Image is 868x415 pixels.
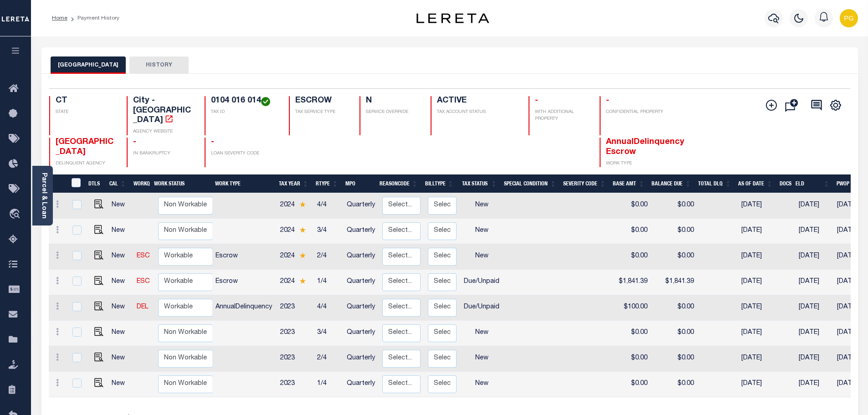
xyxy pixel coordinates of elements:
th: BillType: activate to sort column ascending [421,174,457,193]
td: Quarterly [343,244,379,270]
td: [DATE] [795,295,833,321]
td: [DATE] [738,193,779,219]
a: ESC [137,278,150,285]
td: [DATE] [795,193,833,219]
span: - [133,138,136,146]
td: [DATE] [738,270,779,295]
td: $0.00 [612,372,651,397]
th: DTLS [85,174,106,193]
td: 3/4 [313,321,343,346]
td: [DATE] [795,270,833,295]
th: Tax Year: activate to sort column ascending [275,174,312,193]
td: 1/4 [313,372,343,397]
td: 2/4 [313,346,343,372]
th: As of Date: activate to sort column ascending [734,174,776,193]
th: MPO [342,174,376,193]
th: &nbsp; [66,174,85,193]
td: $0.00 [651,193,698,219]
th: Severity Code: activate to sort column ascending [560,174,609,193]
td: [DATE] [795,219,833,244]
th: CAL: activate to sort column ascending [106,174,130,193]
td: Quarterly [343,219,379,244]
td: 2023 [277,295,313,321]
td: 2/4 [313,244,343,270]
th: &nbsp;&nbsp;&nbsp;&nbsp;&nbsp;&nbsp;&nbsp;&nbsp;&nbsp;&nbsp; [49,174,66,193]
h4: 0104 016 014 [211,96,278,106]
th: RType: activate to sort column ascending [312,174,342,193]
td: [DATE] [795,321,833,346]
td: Quarterly [343,321,379,346]
td: $0.00 [612,219,651,244]
td: New [108,321,133,346]
p: SERVICE OVERRIDE [366,109,420,116]
td: Quarterly [343,295,379,321]
th: Work Type [211,174,275,193]
td: Quarterly [343,346,379,372]
td: New [108,193,133,219]
td: AnnualDelinquency [212,295,277,321]
td: [DATE] [738,321,779,346]
td: [DATE] [738,219,779,244]
li: Payment History [67,14,119,22]
h4: CT [56,96,116,106]
td: 3/4 [313,219,343,244]
p: TAX ACCOUNT STATUS [437,109,517,116]
td: [DATE] [738,295,779,321]
a: Parcel & Loan [41,173,47,219]
button: [GEOGRAPHIC_DATA] [51,56,126,74]
th: Base Amt: activate to sort column ascending [609,174,648,193]
img: Star.svg [299,252,306,258]
td: 4/4 [313,193,343,219]
img: Star.svg [299,278,306,284]
h4: ESCROW [295,96,349,106]
th: Work Status [150,174,212,193]
td: $0.00 [651,346,698,372]
td: 2023 [277,321,313,346]
td: New [460,244,503,270]
td: $0.00 [651,321,698,346]
td: [DATE] [795,372,833,397]
a: ESC [137,253,150,259]
td: New [108,270,133,295]
h4: N [366,96,420,106]
td: $0.00 [612,321,651,346]
span: - [606,97,609,105]
td: New [460,321,503,346]
td: $0.00 [651,295,698,321]
td: [DATE] [738,346,779,372]
img: logo-dark.svg [416,13,489,23]
th: WorkQ [130,174,150,193]
td: New [108,346,133,372]
td: Due/Unpaid [460,270,503,295]
h4: City - [GEOGRAPHIC_DATA] [133,96,194,126]
td: $1,841.39 [612,270,651,295]
td: $0.00 [651,372,698,397]
th: ReasonCode: activate to sort column ascending [376,174,421,193]
p: CONFIDENTIAL PROPERTY [606,109,667,116]
a: Home [52,15,67,21]
span: - [211,138,214,146]
td: $0.00 [612,193,651,219]
h4: ACTIVE [437,96,517,106]
p: LOAN SEVERITY CODE [211,150,278,157]
td: New [108,219,133,244]
td: $0.00 [651,219,698,244]
p: TAX SERVICE TYPE [295,109,349,116]
td: New [108,244,133,270]
td: 4/4 [313,295,343,321]
img: svg+xml;base64,PHN2ZyB4bWxucz0iaHR0cDovL3d3dy53My5vcmcvMjAwMC9zdmciIHBvaW50ZXItZXZlbnRzPSJub25lIi... [840,9,858,27]
img: Star.svg [299,201,306,207]
button: HISTORY [129,56,189,74]
th: Tax Status: activate to sort column ascending [457,174,501,193]
th: Balance Due: activate to sort column ascending [648,174,694,193]
td: $100.00 [612,295,651,321]
p: IN BANKRUPTCY [133,150,194,157]
p: AGENCY WEBSITE [133,128,194,135]
td: New [460,219,503,244]
td: New [460,193,503,219]
td: 2024 [277,219,313,244]
p: DELINQUENT AGENCY [56,160,116,167]
img: Star.svg [299,227,306,233]
td: 2024 [277,270,313,295]
span: AnnualDelinquency Escrow [606,138,684,156]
